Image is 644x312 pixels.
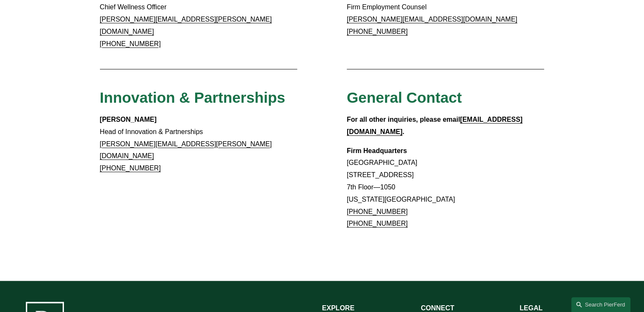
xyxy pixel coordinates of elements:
[571,297,630,312] a: Search this site
[322,304,354,312] strong: EXPLORE
[347,28,408,35] a: [PHONE_NUMBER]
[347,116,460,123] strong: For all other inquiries, please email
[520,304,542,312] strong: LEGAL
[100,89,285,106] span: Innovation & Partnerships
[347,16,517,23] a: [PERSON_NAME][EMAIL_ADDRESS][DOMAIN_NAME]
[402,128,404,135] strong: .
[100,164,161,172] a: [PHONE_NUMBER]
[100,16,272,35] a: [PERSON_NAME][EMAIL_ADDRESS][PERSON_NAME][DOMAIN_NAME]
[347,220,408,227] a: [PHONE_NUMBER]
[100,114,298,175] p: Head of Innovation & Partnerships
[100,116,157,123] strong: [PERSON_NAME]
[347,89,462,106] span: General Contact
[100,40,161,47] a: [PHONE_NUMBER]
[347,116,522,135] a: [EMAIL_ADDRESS][DOMAIN_NAME]
[347,208,408,215] a: [PHONE_NUMBER]
[100,140,272,160] a: [PERSON_NAME][EMAIL_ADDRESS][PERSON_NAME][DOMAIN_NAME]
[347,145,544,230] p: [GEOGRAPHIC_DATA] [STREET_ADDRESS] 7th Floor—1050 [US_STATE][GEOGRAPHIC_DATA]
[347,147,407,154] strong: Firm Headquarters
[421,304,454,312] strong: CONNECT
